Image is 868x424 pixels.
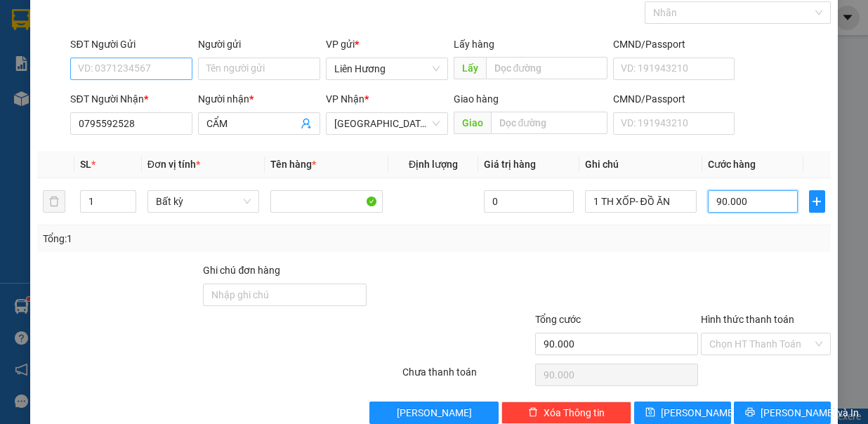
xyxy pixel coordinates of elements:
[43,190,65,213] button: delete
[708,159,756,170] span: Cước hàng
[454,57,486,79] span: Lấy
[491,112,607,134] input: Dọc đường
[198,37,320,52] div: Người gửi
[409,159,458,170] span: Định lượng
[745,407,755,418] span: printer
[454,93,499,105] span: Giao hàng
[701,314,794,325] label: Hình thức thanh toán
[613,37,735,52] div: CMND/Passport
[761,405,859,420] span: [PERSON_NAME] và In
[147,159,200,170] span: Đơn vị tính
[6,31,268,48] li: 01 [PERSON_NAME]
[579,151,703,178] th: Ghi chú
[661,405,736,420] span: [PERSON_NAME]
[270,159,316,170] span: Tên hàng
[369,402,499,424] button: [PERSON_NAME]
[81,51,92,62] span: phone
[544,405,605,420] span: Xóa Thông tin
[326,93,364,105] span: VP Nhận
[809,190,825,213] button: plus
[81,9,199,27] b: [PERSON_NAME]
[334,58,440,79] span: Liên Hương
[198,91,320,107] div: Người nhận
[501,402,631,424] button: deleteXóa Thông tin
[301,118,312,129] span: user-add
[613,91,735,107] div: CMND/Passport
[528,407,538,418] span: delete
[70,91,192,107] div: SĐT Người Nhận
[6,6,77,77] img: logo.jpg
[6,88,153,111] b: GỬI : Liên Hương
[535,314,581,325] span: Tổng cước
[6,48,268,66] li: 02523854854
[810,196,824,207] span: plus
[484,190,574,213] input: 0
[645,407,655,418] span: save
[270,190,383,213] input: VD: Bàn, Ghế
[401,364,534,389] div: Chưa thanh toán
[585,190,697,213] input: Ghi Chú
[203,265,280,276] label: Ghi chú đơn hàng
[454,39,494,50] span: Lấy hàng
[486,57,607,79] input: Dọc đường
[397,405,472,420] span: [PERSON_NAME]
[156,191,251,212] span: Bất kỳ
[734,402,831,424] button: printer[PERSON_NAME] và In
[634,402,731,424] button: save[PERSON_NAME]
[81,34,92,45] span: environment
[203,284,366,306] input: Ghi chú đơn hàng
[80,159,91,170] span: SL
[334,113,440,134] span: Sài Gòn
[43,231,336,246] div: Tổng: 1
[326,37,448,52] div: VP gửi
[484,159,536,170] span: Giá trị hàng
[454,112,491,134] span: Giao
[70,37,192,52] div: SĐT Người Gửi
